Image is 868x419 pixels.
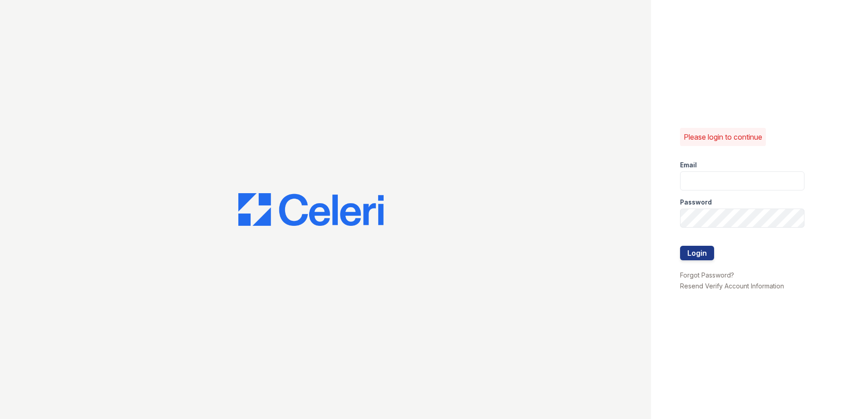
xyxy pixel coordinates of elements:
label: Email [680,161,697,170]
label: Password [680,198,712,207]
img: CE_Logo_Blue-a8612792a0a2168367f1c8372b55b34899dd931a85d93a1a3d3e32e68fde9ad4.png [238,193,384,226]
a: Forgot Password? [680,271,734,279]
button: Login [680,246,714,260]
p: Please login to continue [684,132,762,142]
a: Resend Verify Account Information [680,282,784,290]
